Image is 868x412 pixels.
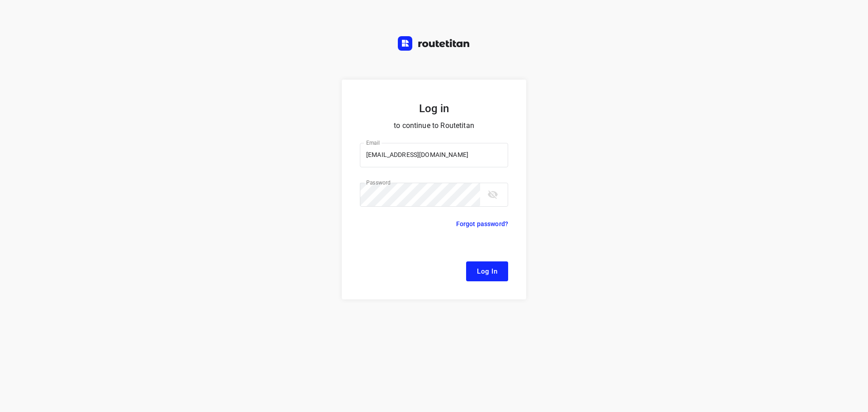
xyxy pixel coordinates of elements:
[477,265,497,277] span: Log In
[360,101,508,116] h5: Log in
[484,185,502,204] button: toggle password visibility
[398,36,470,51] img: Routetitan
[466,261,508,281] button: Log In
[360,119,508,132] p: to continue to Routetitan
[456,218,508,229] p: Forgot password?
